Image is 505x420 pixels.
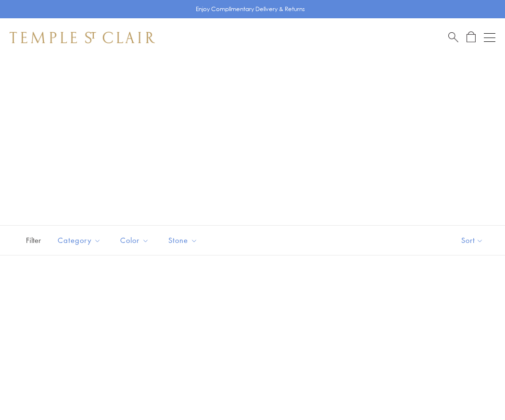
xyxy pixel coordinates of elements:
p: Enjoy Complimentary Delivery & Returns [196,4,305,14]
button: Stone [161,229,205,251]
span: Category [53,234,108,246]
a: Open Shopping Bag [467,31,476,43]
a: Search [448,31,458,43]
button: Category [50,229,108,251]
button: Show sort by [440,226,505,255]
img: Temple St. Clair [10,32,155,43]
button: Open navigation [484,32,495,43]
button: Color [113,229,156,251]
span: Stone [164,234,205,246]
span: Color [115,234,156,246]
